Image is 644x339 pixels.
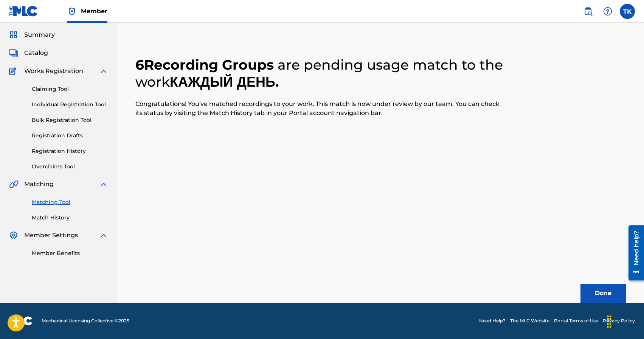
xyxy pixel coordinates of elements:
[510,317,549,324] a: The MLC Website
[32,116,108,124] a: Bulk Registration Tool
[9,48,18,58] img: Catalog
[580,4,596,19] a: Public Search
[606,303,644,339] div: Виджет чата
[603,317,635,324] a: Privacy Policy
[9,231,18,240] img: Member Settings
[24,48,48,58] span: Catalog
[603,7,612,16] img: help
[32,214,108,222] a: Match History
[9,316,33,325] img: logo
[9,30,55,39] a: SummarySummary
[9,48,48,58] a: CatalogCatalog
[554,317,598,324] a: Portal Terms of Use
[24,180,54,189] span: Matching
[135,56,503,90] h2: 6 Recording Groups КАЖДЫЙ ДЕНЬ .
[24,231,78,240] span: Member Settings
[32,85,108,93] a: Claiming Tool
[135,100,503,118] p: Congratulations! You've matched recordings to your work. This match is now under review by our te...
[67,7,76,16] img: Top Rightsholder
[9,67,19,76] img: Works Registration
[603,310,615,333] div: Перетащить
[99,231,108,240] img: expand
[623,222,644,283] iframe: Resource Center
[583,7,593,16] img: search
[99,67,108,76] img: expand
[580,284,626,303] button: Done
[81,7,107,16] span: Member
[32,132,108,140] a: Registration Drafts
[24,67,83,76] span: Works Registration
[606,303,644,339] iframe: Chat Widget
[32,101,108,109] a: Individual Registration Tool
[32,163,108,171] a: Overclaims Tool
[9,30,18,39] img: Summary
[99,180,108,189] img: expand
[600,4,615,19] div: Help
[479,317,506,324] a: Need Help?
[9,180,19,189] img: Matching
[620,4,635,19] div: User Menu
[135,56,503,90] span: are pending usage match to the work
[32,249,108,257] a: Member Benefits
[42,317,129,324] span: Mechanical Licensing Collective © 2025
[24,30,55,39] span: Summary
[32,147,108,155] a: Registration History
[9,6,38,17] img: MLC Logo
[32,198,108,206] a: Matching Tool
